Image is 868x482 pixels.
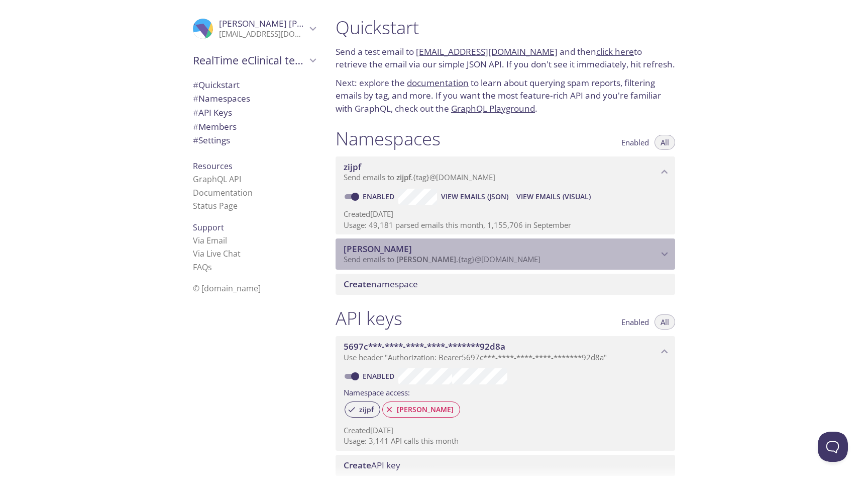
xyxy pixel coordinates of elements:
[437,189,512,205] button: View Emails (JSON)
[185,106,323,120] div: API Keys
[193,222,224,233] span: Support
[193,53,306,67] span: RealTime eClinical team
[193,93,250,104] span: Namespaces
[336,156,675,188] div: zijpf namespace
[193,235,227,246] a: Via Email
[441,191,508,203] span: View Emails (JSON)
[193,187,253,198] a: Documentation
[818,432,848,462] iframe: Help Scout Beacon - Open
[344,220,667,230] p: Usage: 49,181 parsed emails this month, 1,155,706 in September
[193,174,241,185] a: GraphQL API
[185,120,323,134] div: Members
[396,254,456,264] span: [PERSON_NAME]
[193,262,212,273] a: FAQ
[344,243,412,255] span: [PERSON_NAME]
[516,191,591,203] span: View Emails (Visual)
[193,107,232,118] span: API Keys
[344,172,495,182] span: Send emails to . {tag} @[DOMAIN_NAME]
[336,455,675,476] div: Create API Key
[336,76,675,115] p: Next: explore the to learn about querying spam reports, filtering emails by tag, and more. If you...
[193,283,261,294] span: © [DOMAIN_NAME]
[344,425,667,436] p: Created [DATE]
[185,47,323,73] div: RealTime eClinical team
[193,121,198,132] span: #
[185,92,323,106] div: Namespaces
[344,209,667,219] p: Created [DATE]
[655,314,675,330] button: All
[615,314,655,330] button: Enabled
[193,200,238,211] a: Status Page
[416,46,558,57] a: [EMAIL_ADDRESS][DOMAIN_NAME]
[185,12,323,45] div: Kris McDaniel
[344,459,400,471] span: API key
[208,262,212,273] span: s
[336,274,675,295] div: Create namespace
[193,248,241,259] a: Via Live Chat
[344,436,667,446] p: Usage: 3,141 API calls this month
[336,16,675,39] h1: Quickstart
[391,405,460,414] span: [PERSON_NAME]
[344,254,540,264] span: Send emails to . {tag} @[DOMAIN_NAME]
[407,77,469,89] a: documentation
[193,107,198,118] span: #
[336,238,675,270] div: smruti namespace
[655,135,675,150] button: All
[396,172,411,182] span: zijpf
[336,127,441,150] h1: Namespaces
[615,135,655,150] button: Enabled
[382,401,460,418] div: [PERSON_NAME]
[344,161,361,173] span: zijpf
[193,121,237,132] span: Members
[361,371,398,381] a: Enabled
[353,405,380,414] span: zijpf
[193,79,198,91] span: #
[193,160,233,172] span: Resources
[193,79,240,91] span: Quickstart
[344,278,418,290] span: namespace
[596,46,634,57] a: click here
[512,189,595,205] button: View Emails (Visual)
[345,401,380,418] div: zijpf
[336,45,675,71] p: Send a test email to and then to retrieve the email via our simple JSON API. If you don't see it ...
[185,78,323,92] div: Quickstart
[193,134,230,146] span: Settings
[193,93,198,104] span: #
[344,384,410,399] label: Namespace access:
[361,192,398,201] a: Enabled
[219,18,357,29] span: [PERSON_NAME] [PERSON_NAME]
[451,103,535,114] a: GraphQL Playground
[344,459,371,471] span: Create
[336,307,402,330] h1: API keys
[185,133,323,147] div: Team Settings
[344,278,371,290] span: Create
[193,134,198,146] span: #
[219,29,306,39] p: [EMAIL_ADDRESS][DOMAIN_NAME]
